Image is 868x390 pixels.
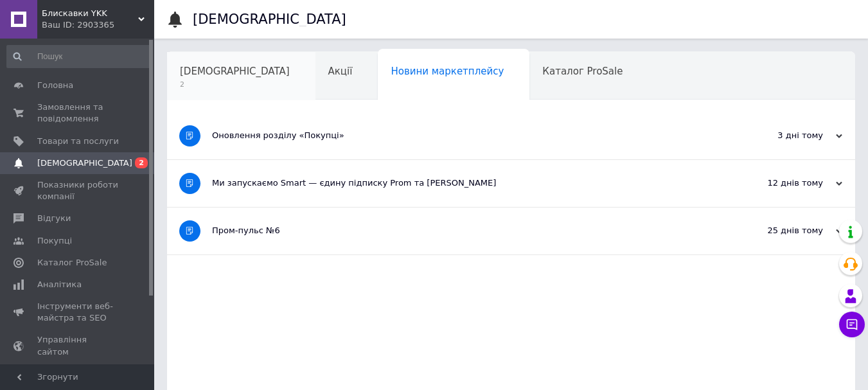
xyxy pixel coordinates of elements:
div: Ваш ID: 2903365 [42,19,154,31]
span: [DEMOGRAPHIC_DATA] [180,66,290,77]
span: 2 [180,80,290,89]
h1: [DEMOGRAPHIC_DATA] [193,12,346,27]
div: 12 днів тому [714,177,842,189]
span: Відгуки [37,213,71,224]
div: 25 днів тому [714,225,842,236]
span: Каталог ProSale [37,257,107,269]
div: 3 дні тому [714,130,842,141]
span: Інструменти веб-майстра та SEO [37,301,119,324]
button: Чат з покупцем [839,312,865,337]
span: [DEMOGRAPHIC_DATA] [37,157,132,169]
span: Показники роботи компанії [37,179,119,202]
span: Головна [37,80,73,91]
input: Пошук [6,45,152,68]
div: Пром-пульс №6 [212,225,714,236]
span: Покупці [37,235,72,247]
span: Аналітика [37,279,82,290]
span: Замовлення та повідомлення [37,102,119,125]
span: Товари та послуги [37,136,119,147]
span: Каталог ProSale [542,66,623,77]
span: Акції [328,66,353,77]
span: Управління сайтом [37,334,119,357]
span: Новини маркетплейсу [391,66,504,77]
div: Ми запускаємо Smart — єдину підписку Prom та [PERSON_NAME] [212,177,714,189]
span: Блискавки YKK [42,8,138,19]
span: 2 [135,157,148,168]
div: Оновлення розділу «Покупці» [212,130,714,141]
